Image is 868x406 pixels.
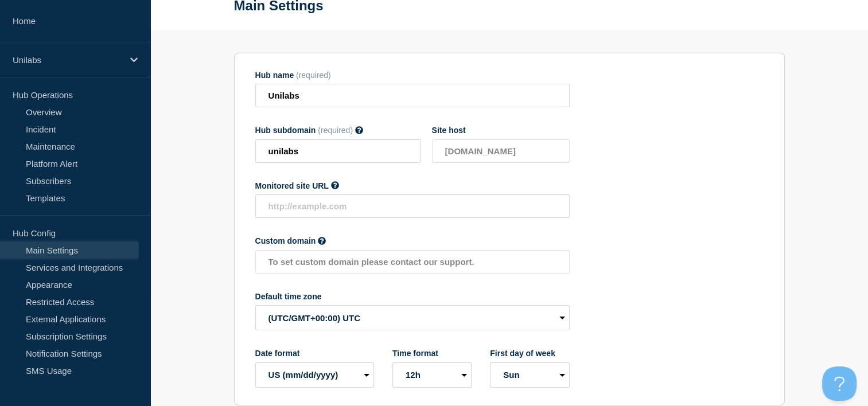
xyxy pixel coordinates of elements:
div: Date format [255,349,374,358]
select: First day of week [490,362,569,388]
div: Time format [392,349,472,358]
select: Default time zone [255,305,570,330]
select: Date format [255,362,374,388]
div: Default time zone [255,292,570,301]
div: Site host [432,126,570,135]
iframe: Help Scout Beacon - Open [822,366,857,401]
select: Time format [392,362,472,388]
div: Hub name [255,71,570,80]
p: Unilabs [13,55,123,65]
span: Hub subdomain [255,126,316,135]
input: sample [255,139,421,163]
input: http://example.com [255,194,570,218]
span: Custom domain [255,236,316,245]
span: Monitored site URL [255,181,329,190]
input: Site host [432,139,570,163]
span: (required) [296,71,331,80]
div: First day of week [490,349,569,358]
span: (required) [318,126,353,135]
input: Hub name [255,84,570,107]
